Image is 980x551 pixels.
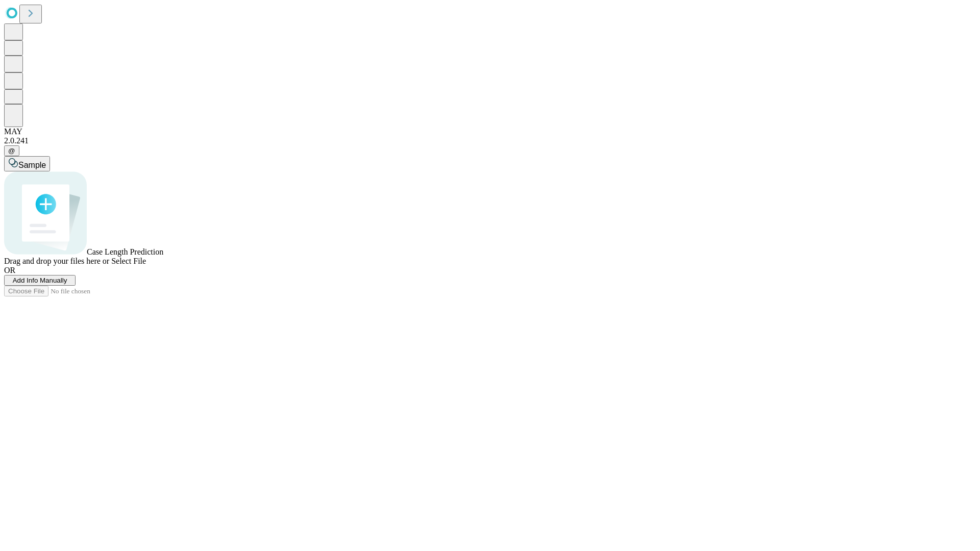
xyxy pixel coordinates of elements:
span: Sample [18,161,46,169]
span: OR [4,266,15,274]
div: 2.0.241 [4,136,976,145]
button: Sample [4,156,50,171]
button: @ [4,145,19,156]
span: Select File [111,257,146,265]
button: Add Info Manually [4,275,76,286]
span: @ [8,147,15,155]
span: Add Info Manually [13,277,67,284]
div: MAY [4,127,976,136]
span: Case Length Prediction [87,247,163,256]
span: Drag and drop your files here or [4,257,109,265]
